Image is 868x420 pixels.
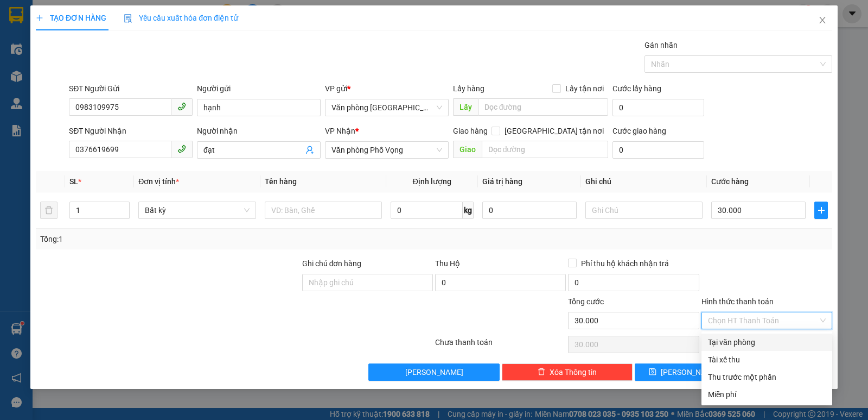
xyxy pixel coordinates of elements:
input: Dọc đường [478,98,609,116]
span: Lấy tận nơi [561,83,608,95]
span: Thu Hộ [435,259,460,268]
span: Lấy hàng [453,84,484,93]
label: Ghi chú đơn hàng [302,259,362,268]
span: plus [36,14,43,22]
div: Tại văn phòng [708,336,826,348]
img: logo.jpg [14,14,68,68]
button: deleteXóa Thông tin [502,363,633,381]
span: Cước hàng [711,177,749,186]
input: Ghi chú đơn hàng [302,274,433,291]
span: Giao [453,141,482,158]
span: VP Nhận [325,127,355,135]
button: [PERSON_NAME] [368,363,499,381]
li: Hotline: 19003086 [60,40,246,54]
button: save[PERSON_NAME] [635,363,732,381]
label: Hình thức thanh toán [701,297,774,306]
span: Tên hàng [265,177,297,186]
span: Lấy [453,98,478,116]
div: Miễn phí [708,388,826,400]
span: Định lượng [413,177,451,186]
input: 0 [482,202,577,219]
span: plus [815,206,827,215]
span: Giá trị hàng [482,177,522,186]
input: Cước giao hàng [612,141,704,159]
b: Duy Khang Limousine [88,12,218,26]
img: icon [124,14,132,23]
span: [PERSON_NAME] [405,366,463,378]
button: delete [40,202,58,219]
span: Bất kỳ [145,202,249,218]
span: [PERSON_NAME] [661,366,719,378]
span: TẠO ĐƠN HÀNG [36,14,106,22]
span: Xóa Thông tin [550,366,597,378]
span: save [649,368,656,377]
span: Đơn vị tính [138,177,179,186]
span: delete [538,368,545,377]
span: [GEOGRAPHIC_DATA] tận nơi [500,125,608,137]
div: Người nhận [197,125,321,137]
span: Yêu cầu xuất hóa đơn điện tử [124,14,238,22]
li: Số 2 [PERSON_NAME], [GEOGRAPHIC_DATA] [60,27,246,40]
span: Văn phòng Phố Vọng [331,142,442,158]
div: VP gửi [325,83,449,95]
label: Gán nhãn [644,41,678,49]
span: Giao hàng [453,127,488,135]
span: user-add [305,146,314,154]
b: Gửi khách hàng [102,56,203,70]
span: kg [463,202,474,219]
label: Cước lấy hàng [612,84,661,93]
span: Phí thu hộ khách nhận trả [577,258,673,269]
button: plus [814,202,828,219]
span: Tổng cước [568,297,604,306]
button: Close [807,5,838,36]
label: Cước giao hàng [612,127,666,135]
span: close [818,16,827,24]
span: phone [177,145,186,153]
h1: NB1309250002 [118,79,188,103]
div: Người gửi [197,83,321,95]
b: GỬI : Văn phòng [GEOGRAPHIC_DATA] [14,79,112,152]
span: Văn phòng Ninh Bình [331,99,442,116]
input: Cước lấy hàng [612,99,704,116]
span: SL [69,177,78,186]
input: VD: Bàn, Ghế [265,202,382,219]
div: Tổng: 1 [40,233,336,245]
div: SĐT Người Nhận [69,125,193,137]
input: Dọc đường [482,141,609,158]
input: Ghi Chú [585,202,703,219]
div: SĐT Người Gửi [69,83,193,95]
div: Thu trước một phần [708,371,826,383]
div: Chưa thanh toán [434,336,567,355]
th: Ghi chú [581,171,707,192]
span: phone [177,102,186,111]
div: Tài xế thu [708,354,826,366]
